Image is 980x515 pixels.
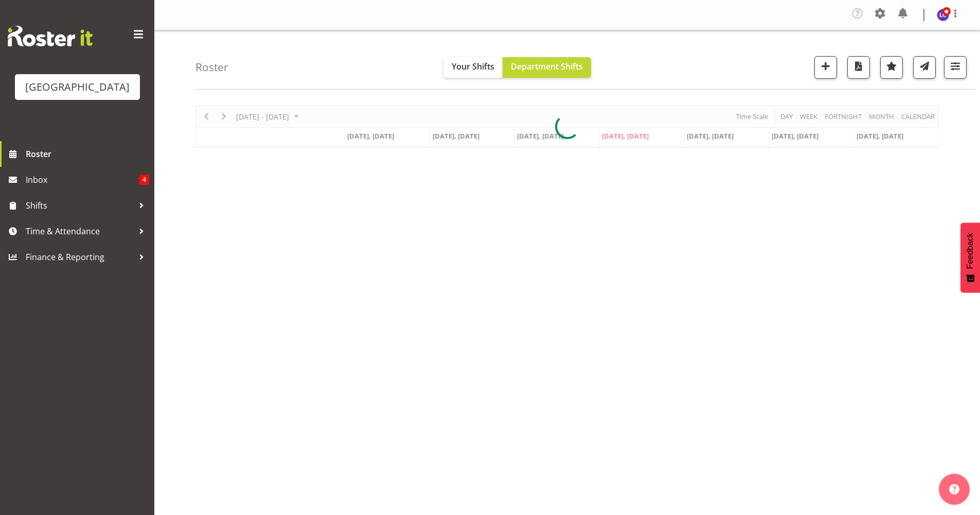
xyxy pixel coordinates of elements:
span: Feedback [966,233,975,269]
span: Department Shifts [511,61,583,72]
span: Your Shifts [452,61,494,72]
button: Download a PDF of the roster according to the set date range. [847,56,870,79]
span: Shifts [26,198,134,213]
img: laurie-cook11580.jpg [937,9,949,21]
button: Your Shifts [443,57,503,78]
button: Department Shifts [503,57,591,78]
button: Add a new shift [814,56,837,79]
img: Rosterit website logo [8,26,93,46]
button: Feedback - Show survey [960,222,980,293]
h4: Roster [195,61,228,73]
img: help-xxl-2.png [949,484,959,494]
button: Highlight an important date within the roster. [880,56,903,79]
div: [GEOGRAPHIC_DATA] [25,79,130,95]
span: 4 [139,175,149,185]
button: Send a list of all shifts for the selected filtered period to all rostered employees. [913,56,936,79]
button: Filter Shifts [944,56,967,79]
span: Time & Attendance [26,224,134,239]
span: Finance & Reporting [26,249,134,265]
span: Inbox [26,172,139,187]
span: Roster [26,146,149,162]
